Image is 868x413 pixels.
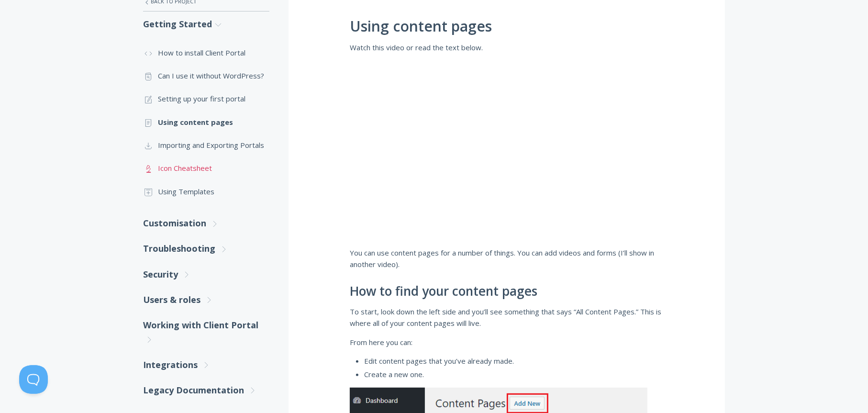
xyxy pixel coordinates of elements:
[143,111,269,134] a: Using content pages
[350,307,661,328] span: To start, look down the left side and you’ll see something that says “All Content Pages.” This is...
[143,211,269,236] a: Customisation
[143,236,269,261] a: Troubleshooting
[143,352,269,378] a: Integrations
[350,284,664,299] h2: How to find your content pages
[143,64,269,87] a: Can I use it without WordPress?
[19,365,48,394] iframe: Toggle Customer Support
[143,87,269,110] a: Setting up your first portal
[143,262,269,287] a: Security
[350,60,664,233] iframe: Using Content Pages
[143,41,269,64] a: How to install Client Portal
[350,18,664,34] h1: Using content pages
[364,356,514,366] span: Edit content pages that you’ve already made.
[143,180,269,203] a: Using Templates
[364,369,424,379] span: Create a new one.
[143,11,269,37] a: Getting Started
[143,287,269,313] a: Users & roles
[350,248,654,269] span: You can use content pages for a number of things. You can add videos and forms (I’ll show in anot...
[143,156,269,179] a: Icon Cheatsheet
[143,378,269,403] a: Legacy Documentation
[350,337,412,347] span: From here you can:
[350,42,664,53] p: Watch this video or read the text below.
[143,313,269,352] a: Working with Client Portal
[143,134,269,156] a: Importing and Exporting Portals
